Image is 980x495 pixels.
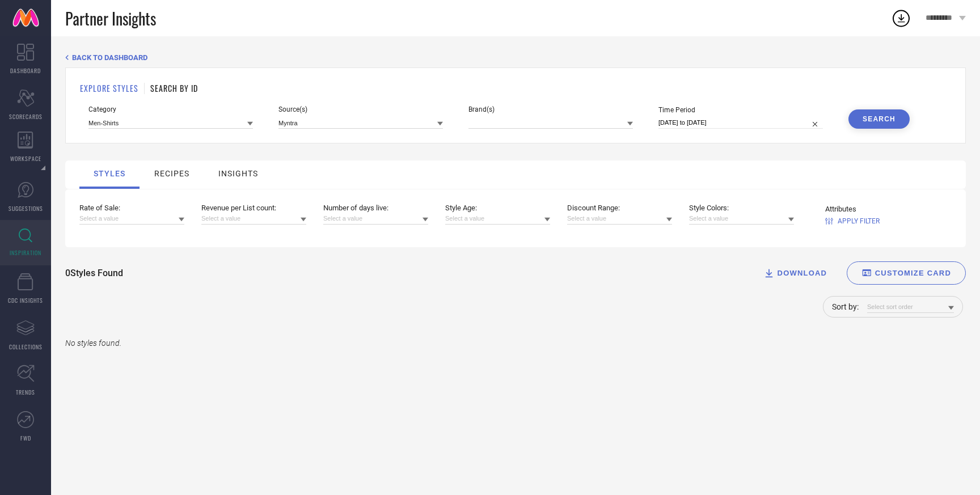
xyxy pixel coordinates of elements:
[689,204,794,212] span: Style Colors :
[16,388,35,396] span: TRENDS
[79,213,184,225] input: Select a value
[848,109,910,129] button: Search
[9,204,43,213] span: SUGGESTIONS
[838,217,880,225] span: APPLY FILTER
[150,82,198,94] h1: SEARCH BY ID
[867,301,954,313] input: Select sort order
[88,105,253,113] span: Category
[80,82,138,94] h1: EXPLORE STYLES
[9,342,43,351] span: COLLECTIONS
[154,169,189,178] div: recipes
[778,269,827,277] span: DOWNLOAD
[567,213,672,225] input: Select a value
[749,261,841,285] button: DOWNLOAD
[689,213,794,225] input: Select a value
[847,261,966,285] button: CUSTOMIZE CARD
[658,117,823,129] input: Select time period
[445,213,550,225] input: Select a value
[863,115,895,123] div: Search
[278,105,443,113] span: Source(s)
[10,248,41,257] span: INSPIRATION
[825,205,880,213] span: Attributes
[94,169,125,178] div: styles
[65,53,966,62] div: Back TO Dashboard
[65,268,123,278] span: 0 Styles Found
[10,154,41,163] span: WORKSPACE
[79,204,184,212] span: Rate of Sale :
[445,204,550,212] span: Style Age :
[218,169,258,178] div: insights
[832,302,859,311] div: Sort by:
[323,204,428,212] span: Number of days live :
[9,112,43,121] span: SCORECARDS
[567,204,672,212] span: Discount Range :
[8,296,43,304] span: CDC INSIGHTS
[65,7,156,30] span: Partner Insights
[72,53,147,62] span: BACK TO DASHBOARD
[10,66,41,75] span: DASHBOARD
[20,434,31,442] span: FWD
[891,8,911,28] div: Open download list
[468,105,633,113] span: Brand(s)
[65,339,121,348] span: No styles found.
[201,213,306,225] input: Select a value
[201,204,306,212] span: Revenue per List count :
[875,269,951,277] span: CUSTOMIZE CARD
[323,213,428,225] input: Select a value
[658,106,823,114] span: Time Period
